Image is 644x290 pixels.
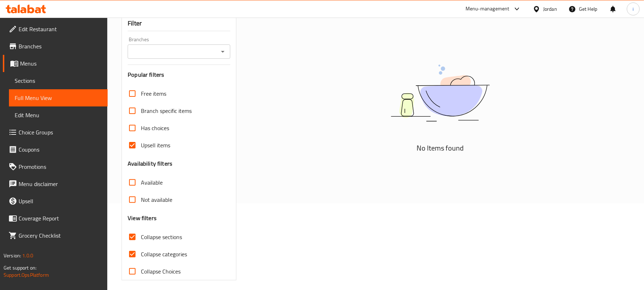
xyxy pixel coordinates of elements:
span: Coverage Report [19,214,102,223]
span: Menus [20,59,102,68]
span: Promotions [19,162,102,171]
span: i [633,5,634,13]
a: Branches [3,38,108,55]
a: Edit Restaurant [3,20,108,38]
span: Free items [141,89,166,98]
span: Branch specific items [141,106,192,115]
span: Version: [4,251,21,260]
button: Open [218,47,228,57]
span: Collapse Choices [141,267,181,276]
span: Branches [19,42,102,51]
a: Menu disclaimer [3,175,108,192]
span: Edit Restaurant [19,25,102,33]
span: Upsell [19,197,102,205]
span: Upsell items [141,141,170,149]
span: Edit Menu [15,111,102,119]
h3: Popular filters [128,71,230,79]
div: Jordan [543,5,557,13]
span: Get support on: [4,263,36,272]
span: Sections [15,76,102,85]
a: Promotions [3,158,108,175]
span: Collapse sections [141,233,182,241]
span: Choice Groups [19,128,102,137]
span: Collapse categories [141,250,187,258]
a: Sections [9,72,108,89]
div: Filter [128,16,230,31]
a: Menus [3,55,108,72]
a: Edit Menu [9,106,108,124]
span: 1.0.0 [22,251,33,260]
span: Available [141,178,163,187]
span: Grocery Checklist [19,231,102,240]
a: Full Menu View [9,89,108,106]
span: Not available [141,195,172,204]
div: Menu-management [466,5,510,13]
span: Full Menu View [15,94,102,102]
a: Coverage Report [3,210,108,227]
a: Upsell [3,192,108,210]
img: dish.svg [351,46,530,141]
h3: View filters [128,214,157,222]
a: Choice Groups [3,124,108,141]
span: Has choices [141,124,169,132]
a: Coupons [3,141,108,158]
h5: No Items found [351,142,530,154]
span: Coupons [19,145,102,154]
h3: Availability filters [128,160,172,168]
a: Support.OpsPlatform [4,270,49,280]
a: Grocery Checklist [3,227,108,244]
span: Menu disclaimer [19,180,102,188]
